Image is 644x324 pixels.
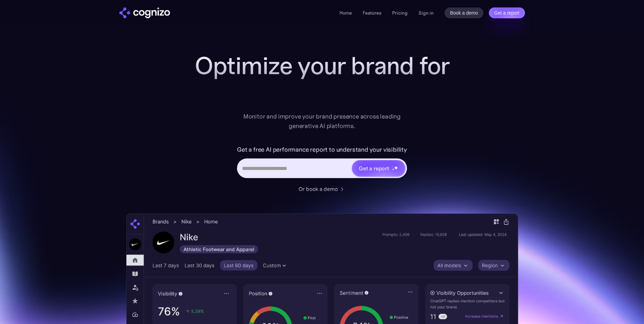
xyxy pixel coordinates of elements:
div: Monitor and improve your brand presence across leading generative AI platforms. [239,112,405,131]
div: Or book a demo [299,185,338,193]
a: Book a demo [445,7,483,18]
a: Pricing [392,10,408,16]
h1: Optimize your brand for [187,52,457,79]
img: star [392,166,393,167]
img: star [392,168,395,171]
img: star [394,166,398,170]
a: Sign in [419,9,434,17]
a: Features [363,10,381,16]
form: Hero URL Input Form [237,144,407,181]
a: Or book a demo [299,185,346,193]
a: Get a reportstarstarstar [351,159,406,177]
a: Home [339,10,352,16]
a: Get a report [489,7,525,18]
img: cognizo logo [119,7,170,18]
a: home [119,7,170,18]
div: Get a report [359,164,389,172]
label: Get a free AI performance report to understand your visibility [237,144,407,155]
